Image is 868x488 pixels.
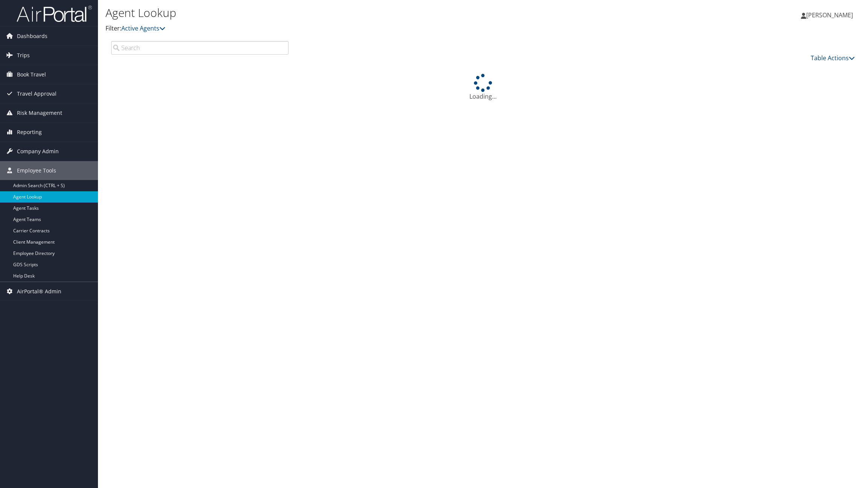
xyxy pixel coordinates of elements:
[17,282,61,301] span: AirPortal® Admin
[17,84,57,103] span: Travel Approval
[17,65,46,84] span: Book Travel
[17,161,56,180] span: Employee Tools
[17,104,62,122] span: Risk Management
[17,46,30,65] span: Trips
[17,5,92,23] img: airportal-logo.png
[105,24,609,34] p: Filter:
[17,142,59,161] span: Company Admin
[121,24,165,32] a: Active Agents
[17,123,42,142] span: Reporting
[811,54,855,62] a: Table Actions
[111,41,289,55] input: Search
[17,27,47,46] span: Dashboards
[801,4,860,26] a: [PERSON_NAME]
[105,74,860,101] div: Loading...
[806,11,853,19] span: [PERSON_NAME]
[105,5,609,21] h1: Agent Lookup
